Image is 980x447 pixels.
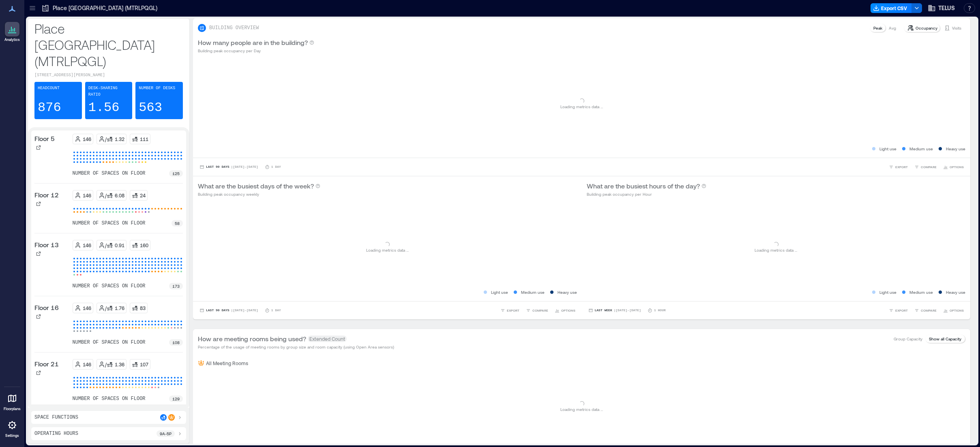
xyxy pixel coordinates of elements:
p: 146 [83,242,91,248]
span: EXPORT [895,308,908,313]
p: Number of Desks [139,85,175,92]
p: What are the busiest days of the week? [198,181,314,191]
p: Visits [952,25,961,31]
p: Headcount [38,85,60,92]
p: Light use [491,289,508,295]
p: 125 [172,170,180,177]
p: / [105,242,107,248]
p: Desk-sharing ratio [88,85,129,98]
p: 9a - 5p [160,430,172,437]
p: 1 Day [271,165,281,169]
p: Floorplans [4,406,21,411]
a: Analytics [2,19,22,45]
p: Occupancy [916,25,937,31]
p: 146 [83,192,91,199]
p: Heavy use [946,289,965,295]
button: OPTIONS [553,306,577,314]
p: / [105,305,107,311]
p: 876 [38,100,61,116]
span: OPTIONS [950,308,964,313]
p: 563 [139,100,162,116]
p: All Meeting Rooms [206,360,248,366]
p: Loading metrics data ... [366,247,409,253]
p: Floor 12 [34,190,59,200]
span: EXPORT [507,308,519,313]
p: Place [GEOGRAPHIC_DATA] (MTRLPQGL) [34,20,183,69]
p: Heavy use [946,145,965,152]
p: Operating Hours [34,430,78,437]
p: Building peak occupancy per Hour [587,191,706,197]
p: Peak [873,25,882,31]
p: number of spaces on floor [73,396,146,402]
button: COMPARE [524,306,550,314]
a: Floorplans [1,389,23,414]
span: OPTIONS [950,165,964,169]
p: 108 [172,339,180,346]
button: Export CSV [871,3,912,13]
button: TELUS [925,2,957,15]
p: Avg [889,25,896,31]
p: Floor 13 [34,240,59,250]
p: Group Capacity [894,336,922,342]
p: 83 [140,305,146,311]
p: 146 [83,136,91,142]
button: COMPARE [913,306,938,314]
button: EXPORT [499,306,521,314]
p: Place [GEOGRAPHIC_DATA] (MTRLPQGL) [53,4,157,12]
p: Percentage of the usage of meeting rooms by group size and room capacity (using Open Area sensors) [198,344,394,350]
p: 58 [175,220,180,227]
p: Medium use [521,289,545,295]
p: Loading metrics data ... [560,103,603,110]
button: Last Week |[DATE]-[DATE] [587,306,643,314]
p: 24 [140,192,146,199]
p: Building peak occupancy per Day [198,47,314,54]
button: OPTIONS [941,306,965,314]
p: 1 Hour [654,308,666,313]
p: 129 [172,396,180,402]
button: Last 90 Days |[DATE]-[DATE] [198,306,260,314]
span: Extended Count [308,336,347,342]
p: / [105,136,107,142]
a: Settings [2,415,22,441]
p: 1.56 [88,100,120,116]
span: OPTIONS [561,308,575,313]
p: Analytics [4,37,20,42]
p: / [105,361,107,368]
p: / [105,192,107,199]
button: COMPARE [913,163,938,171]
p: Show all Capacity [929,336,961,342]
p: 146 [83,305,91,311]
p: 1.32 [115,136,124,142]
p: 6.08 [115,192,124,199]
p: Floor 16 [34,303,59,312]
button: OPTIONS [941,163,965,171]
button: EXPORT [887,163,909,171]
p: BUILDING OVERVIEW [209,25,259,31]
p: Loading metrics data ... [560,406,603,413]
p: Floor 5 [34,134,55,143]
span: EXPORT [895,165,908,169]
p: 173 [172,283,180,289]
p: 0.91 [115,242,124,248]
p: Medium use [909,289,933,295]
p: 107 [140,361,148,368]
p: How are meeting rooms being used? [198,334,306,344]
p: number of spaces on floor [73,170,146,177]
button: EXPORT [887,306,909,314]
p: number of spaces on floor [73,283,146,289]
p: 1.76 [115,305,124,311]
p: Settings [5,433,19,438]
p: Light use [879,145,896,152]
p: Building peak occupancy weekly [198,191,320,197]
p: Loading metrics data ... [755,247,797,253]
button: Last 90 Days |[DATE]-[DATE] [198,163,260,171]
p: [STREET_ADDRESS][PERSON_NAME] [34,72,183,79]
p: Heavy use [558,289,577,295]
span: TELUS [938,4,955,12]
span: COMPARE [921,165,937,169]
p: 111 [140,136,148,142]
p: What are the busiest hours of the day? [587,181,700,191]
p: number of spaces on floor [73,220,146,227]
p: Medium use [909,145,933,152]
p: Floor 21 [34,359,59,369]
